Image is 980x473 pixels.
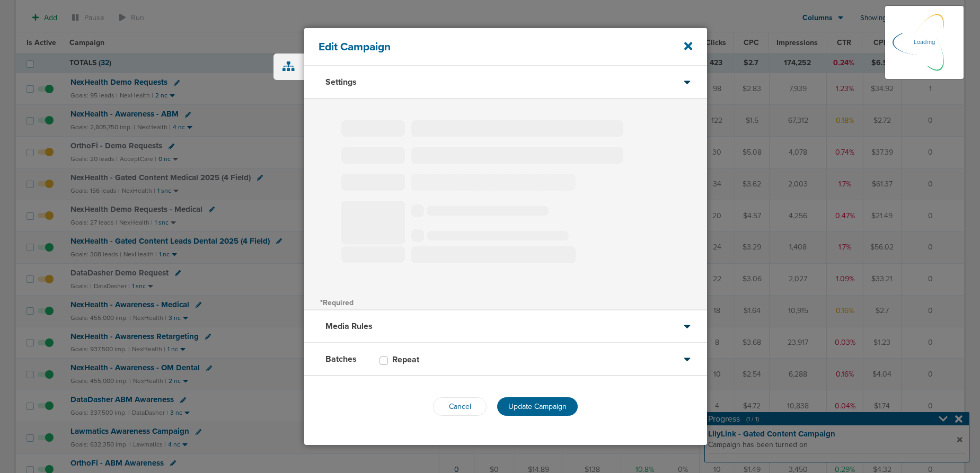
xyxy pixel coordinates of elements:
[392,354,419,365] h3: Repeat
[433,397,487,416] button: Cancel
[508,402,567,411] span: Update Campaign
[325,77,357,87] h3: Settings
[319,40,655,53] h4: Edit Campaign
[497,397,578,416] button: Update Campaign
[325,321,373,332] h3: Media Rules
[320,298,354,307] span: *Required
[325,354,357,364] h3: Batches
[914,36,935,49] p: Loading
